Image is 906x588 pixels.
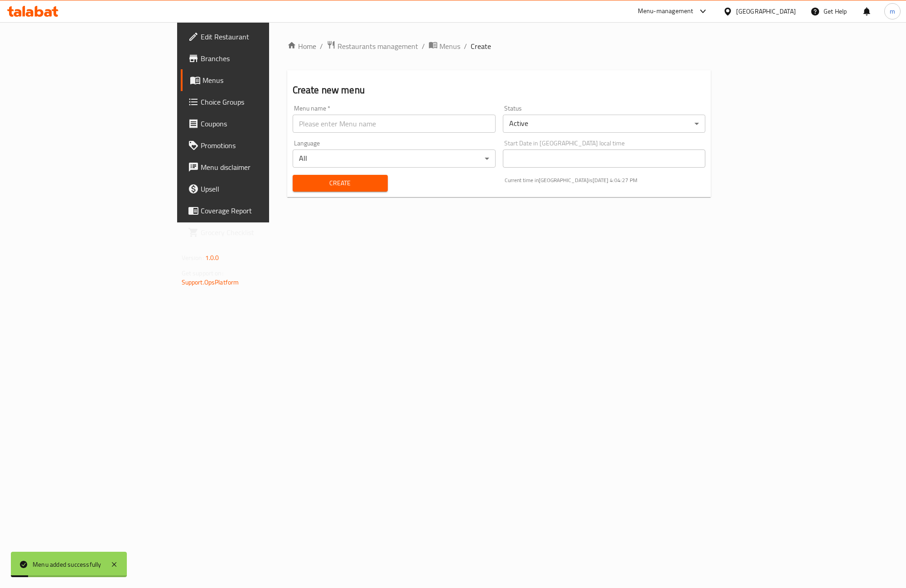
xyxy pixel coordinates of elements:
[181,69,328,91] a: Menus
[300,178,381,189] span: Create
[505,176,706,184] p: Current time in [GEOGRAPHIC_DATA] is [DATE] 4:04:27 PM
[181,135,328,156] a: Promotions
[181,200,328,222] a: Coverage Report
[201,96,321,107] span: Choice Groups
[201,53,321,64] span: Branches
[205,252,219,264] span: 1.0.0
[201,118,321,129] span: Coupons
[33,559,101,569] div: Menu added successfully
[293,175,388,192] button: Create
[181,222,328,243] a: Grocery Checklist
[439,41,460,52] span: Menus
[464,41,467,52] li: /
[181,113,328,135] a: Coupons
[287,40,711,52] nav: breadcrumb
[471,41,491,52] span: Create
[293,83,706,97] h2: Create new menu
[293,115,496,133] input: Please enter Menu name
[182,276,239,288] a: Support.OpsPlatform
[327,40,418,52] a: Restaurants management
[201,227,321,238] span: Grocery Checklist
[293,149,496,168] div: All
[201,162,321,173] span: Menu disclaimer
[181,26,328,48] a: Edit Restaurant
[429,40,460,52] a: Menus
[182,267,223,279] span: Get support on:
[201,140,321,151] span: Promotions
[202,75,321,86] span: Menus
[503,115,706,133] div: Active
[181,178,328,200] a: Upsell
[638,6,694,17] div: Menu-management
[890,6,895,16] span: m
[181,91,328,113] a: Choice Groups
[181,156,328,178] a: Menu disclaimer
[201,205,321,216] span: Coverage Report
[736,6,796,16] div: [GEOGRAPHIC_DATA]
[182,252,204,264] span: Version:
[181,48,328,69] a: Branches
[201,183,321,194] span: Upsell
[422,41,425,52] li: /
[201,31,321,42] span: Edit Restaurant
[337,41,418,52] span: Restaurants management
